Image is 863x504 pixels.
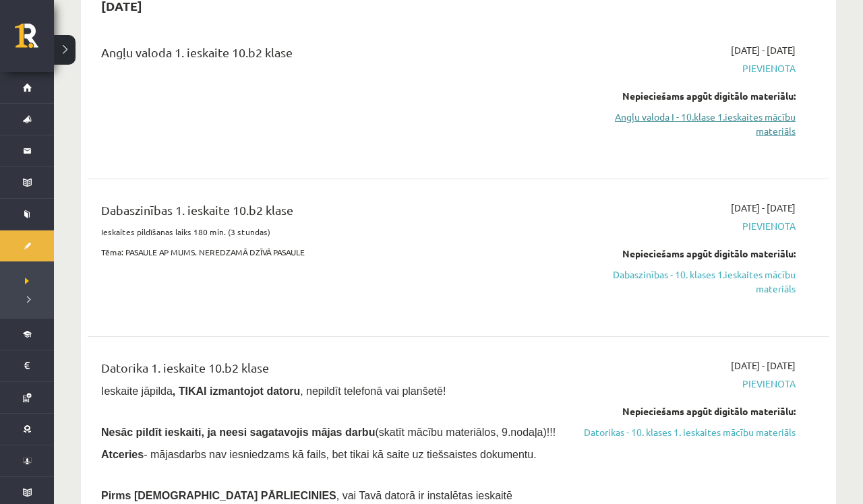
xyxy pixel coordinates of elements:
[101,385,446,397] span: Ieskaite jāpilda , nepildīt telefonā vai planšetē!
[101,449,144,460] b: Atceries
[101,358,558,383] div: Datorika 1. ieskaite 10.b2 klase
[578,110,796,138] a: Angļu valoda I - 10.klase 1.ieskaites mācību materiāls
[15,24,54,57] a: Rīgas 1. Tālmācības vidusskola
[101,43,558,68] div: Angļu valoda 1. ieskaite 10.b2 klase
[101,246,558,258] p: Tēma: PASAULE AP MUMS. NEREDZAMĀ DZĪVĀ PASAULE
[731,43,796,57] span: [DATE] - [DATE]
[101,427,375,438] span: Nesāc pildīt ieskaiti, ja neesi sagatavojis mājas darbu
[101,449,537,460] span: - mājasdarbs nav iesniedzams kā fails, bet tikai kā saite uz tiešsaistes dokumentu.
[578,267,796,296] a: Dabaszinības - 10. klases 1.ieskaites mācību materiāls
[578,247,796,261] div: Nepieciešams apgūt digitālo materiālu:
[101,490,336,501] span: Pirms [DEMOGRAPHIC_DATA] PĀRLIECINIES
[578,219,796,233] span: Pievienota
[578,61,796,75] span: Pievienota
[731,358,796,373] span: [DATE] - [DATE]
[101,226,558,238] p: Ieskaites pildīšanas laiks 180 min. (3 stundas)
[578,377,796,391] span: Pievienota
[731,201,796,215] span: [DATE] - [DATE]
[375,427,556,438] span: (skatīt mācību materiālos, 9.nodaļa)!!!
[101,201,558,226] div: Dabaszinības 1. ieskaite 10.b2 klase
[578,404,796,418] div: Nepieciešams apgūt digitālo materiālu:
[578,89,796,103] div: Nepieciešams apgūt digitālo materiālu:
[173,385,300,397] b: , TIKAI izmantojot datoru
[578,425,796,439] a: Datorikas - 10. klases 1. ieskaites mācību materiāls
